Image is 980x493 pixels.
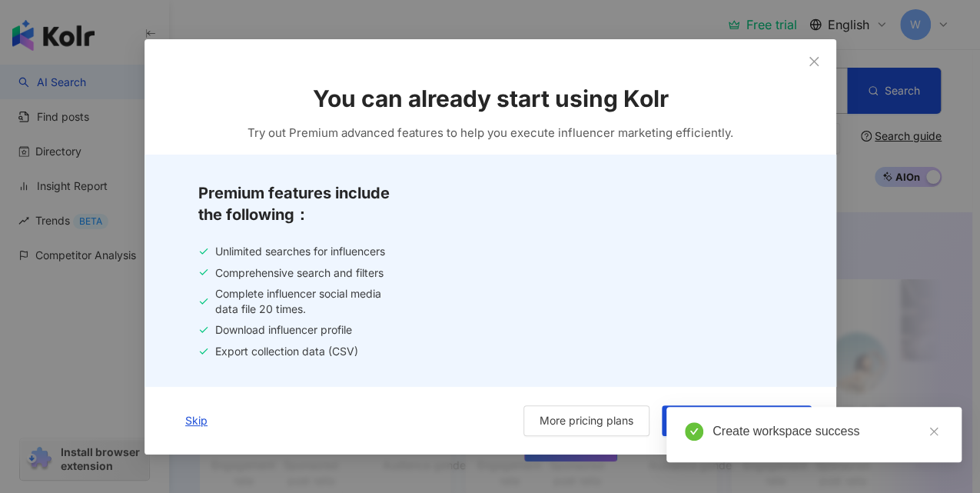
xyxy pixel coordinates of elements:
[523,405,649,435] button: More pricing plans
[685,422,703,441] span: check-circle
[198,322,393,338] div: Download influencer profile
[312,82,668,115] span: You can already start using Kolr
[198,265,393,280] div: Comprehensive search and filters
[799,45,829,76] button: Close
[540,414,633,426] span: More pricing plans
[169,405,224,435] button: Skip
[929,426,939,437] span: close
[198,182,393,225] span: Premium features include the following：
[198,344,393,359] div: Export collection data (CSV)
[808,55,820,67] span: close
[185,414,208,426] span: Skip
[662,405,812,435] button: Apply for Premium Trial
[198,286,393,316] div: Complete influencer social media data file 20 times.
[713,422,943,441] div: Create workspace success
[198,244,393,259] div: Unlimited searches for influencers
[247,124,733,142] span: Try out Premium advanced features to help you execute influencer marketing efficiently.
[411,188,782,351] img: free trial onboarding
